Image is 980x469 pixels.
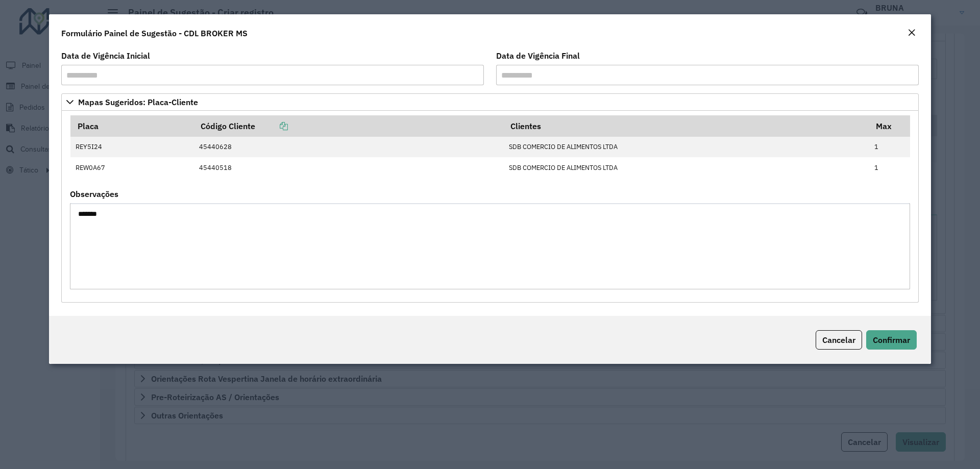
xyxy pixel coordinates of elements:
[61,111,919,303] div: Mapas Sugeridos: Placa-Cliente
[193,137,503,157] td: 45440628
[869,137,910,157] td: 1
[193,115,503,137] th: Código Cliente
[70,115,194,137] th: Placa
[496,50,580,62] label: Data de Vigência Final
[869,115,910,137] th: Max
[503,157,869,178] td: SDB COMERCIO DE ALIMENTOS LTDA
[822,335,855,345] span: Cancelar
[816,330,862,350] button: Cancelar
[908,29,916,37] em: Fechar
[255,121,288,131] a: Copiar
[70,188,118,200] label: Observações
[869,157,910,178] td: 1
[866,330,917,350] button: Confirmar
[70,157,194,178] td: REW0A67
[61,93,919,111] a: Mapas Sugeridos: Placa-Cliente
[503,115,869,137] th: Clientes
[61,50,150,62] label: Data de Vigência Inicial
[503,137,869,157] td: SDB COMERCIO DE ALIMENTOS LTDA
[61,27,248,39] h4: Formulário Painel de Sugestão - CDL BROKER MS
[193,157,503,178] td: 45440518
[873,335,910,345] span: Confirmar
[70,137,194,157] td: REY5I24
[904,27,919,40] button: Close
[78,98,198,106] span: Mapas Sugeridos: Placa-Cliente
